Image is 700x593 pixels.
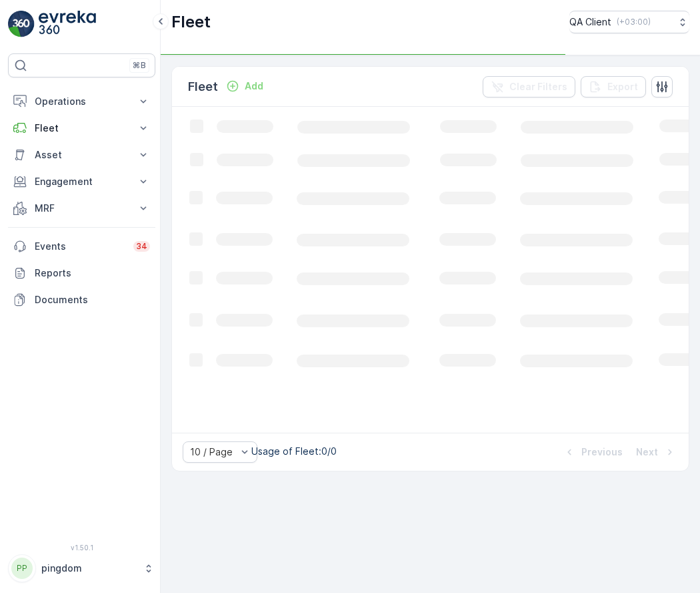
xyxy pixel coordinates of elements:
[11,558,33,579] div: PP
[581,445,623,459] p: Previous
[133,60,146,71] p: ⌘B
[35,266,150,280] p: Reports
[8,11,35,37] img: logo
[8,142,155,168] button: Asset
[35,148,129,162] p: Asset
[8,286,155,313] a: Documents
[8,233,155,260] a: Events34
[636,445,658,459] p: Next
[35,293,150,307] p: Documents
[581,76,646,97] button: Export
[35,95,129,108] p: Operations
[39,11,96,37] img: logo_light-DOdMpM7g.png
[8,544,155,552] span: v 1.50.1
[221,78,269,94] button: Add
[35,240,125,253] p: Events
[245,79,263,93] p: Add
[136,241,147,252] p: 34
[483,76,575,97] button: Clear Filters
[35,122,129,135] p: Fleet
[188,77,218,96] p: Fleet
[35,175,129,188] p: Engagement
[8,195,155,222] button: MRF
[635,444,678,460] button: Next
[617,17,651,27] p: ( +03:00 )
[171,11,211,33] p: Fleet
[569,15,611,29] p: QA Client
[8,168,155,195] button: Engagement
[8,554,155,582] button: PPpingdom
[8,88,155,115] button: Operations
[569,11,689,33] button: QA Client(+03:00)
[509,80,567,93] p: Clear Filters
[8,115,155,142] button: Fleet
[41,562,137,575] p: pingdom
[561,444,624,460] button: Previous
[607,80,638,93] p: Export
[8,260,155,286] a: Reports
[251,445,337,458] p: Usage of Fleet : 0/0
[35,202,129,215] p: MRF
